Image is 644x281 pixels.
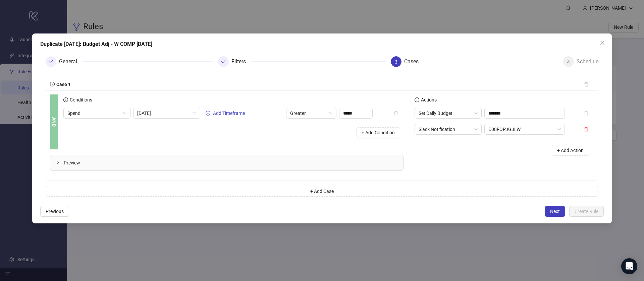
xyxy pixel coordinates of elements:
[68,97,92,102] span: Conditions
[50,82,55,86] span: info-circle
[419,108,478,118] span: Set Daily Budget
[584,127,589,132] span: delete
[579,124,594,135] button: delete
[597,38,608,48] button: Close
[600,40,605,46] span: close
[137,108,196,118] span: Yesterday
[545,206,565,217] button: Next
[221,59,226,64] span: check
[404,56,424,67] div: Cases
[203,109,248,117] button: Add Timeframe
[567,59,570,65] span: 4
[59,56,83,67] div: General
[50,155,403,170] div: Preview
[569,206,604,217] button: Create Rule
[56,161,60,165] span: collapsed
[419,124,478,134] span: Slack Notification
[231,56,251,67] div: Filters
[552,145,589,156] button: + Add Action
[419,97,437,102] span: Actions
[388,108,404,119] button: delete
[49,59,53,64] span: check
[290,108,332,118] span: Greater
[395,59,397,65] span: 3
[488,124,561,134] span: C08FQPJGJLW
[213,111,245,116] span: Add Timeframe
[310,189,334,194] span: + Add Case
[55,82,71,87] span: Case 1
[67,108,126,118] span: Spend
[206,111,210,116] span: plus-circle
[557,148,584,153] span: + Add Action
[50,117,58,127] b: AND
[362,130,395,135] span: + Add Condition
[415,97,419,102] span: info-circle
[64,159,398,166] span: Preview
[577,56,598,67] div: Schedule
[550,209,560,214] span: Next
[46,186,598,197] button: + Add Case
[40,40,604,48] div: Duplicate [DATE]: Budget Adj - W COMP [DATE]
[46,209,64,214] span: Previous
[579,79,594,90] button: delete
[40,206,69,217] button: Previous
[356,127,400,138] button: + Add Condition
[579,108,594,119] button: delete
[621,258,637,274] div: Open Intercom Messenger
[63,97,68,102] span: info-circle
